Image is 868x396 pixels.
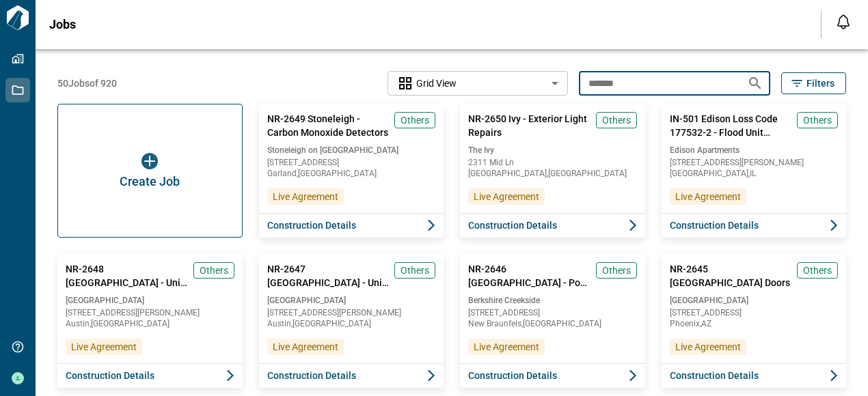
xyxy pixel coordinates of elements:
span: [GEOGRAPHIC_DATA] [670,295,839,306]
button: Construction Details [259,363,444,388]
span: Live Agreement [675,190,741,203]
span: Construction Details [468,369,557,382]
span: Construction Details [670,218,759,232]
span: Edison Apartments [670,145,839,156]
span: Stoneleigh on [GEOGRAPHIC_DATA] [267,145,436,156]
span: [STREET_ADDRESS] [670,309,839,317]
span: New Braunfels , [GEOGRAPHIC_DATA] [468,320,637,328]
span: Live Agreement [474,190,539,203]
span: Construction Details [670,369,759,382]
span: Live Agreement [675,340,741,354]
span: Others [401,264,429,277]
span: Berkshire Creekside [468,295,637,306]
span: Live Agreement [474,340,539,354]
span: Construction Details [66,369,154,382]
span: Construction Details [468,218,557,232]
button: Open notification feed [832,11,854,33]
span: [STREET_ADDRESS] [267,158,436,167]
span: Others [803,264,832,277]
span: [STREET_ADDRESS][PERSON_NAME] [66,309,234,317]
button: Construction Details [460,363,645,388]
span: [STREET_ADDRESS][PERSON_NAME] [267,309,436,317]
span: Others [602,264,631,277]
div: Without label [388,70,568,98]
span: Austin , [GEOGRAPHIC_DATA] [267,320,436,328]
span: NR-2648 [GEOGRAPHIC_DATA] - Unit 1413 Flood [66,262,188,289]
span: Live Agreement [273,340,338,354]
span: Others [803,113,832,127]
span: Austin , [GEOGRAPHIC_DATA] [66,320,234,328]
span: Create Job [120,175,180,188]
button: Search jobs [742,70,769,97]
span: Others [401,113,429,127]
span: [STREET_ADDRESS][PERSON_NAME] [670,158,839,167]
span: Phoenix , AZ [670,320,839,328]
span: Others [200,264,228,277]
button: Construction Details [662,213,847,238]
span: Construction Details [267,369,356,382]
span: [GEOGRAPHIC_DATA] [66,295,234,306]
button: Construction Details [662,363,847,388]
span: [STREET_ADDRESS] [468,309,637,317]
span: Live Agreement [273,190,338,203]
button: Filters [781,72,846,94]
span: 50 Jobs of 920 [57,76,117,90]
span: Construction Details [267,218,356,232]
button: Construction Details [259,213,444,238]
span: Garland , [GEOGRAPHIC_DATA] [267,169,436,178]
span: Filters [806,76,835,90]
span: [GEOGRAPHIC_DATA] [267,295,436,306]
span: NR-2650 Ivy - Exterior Light Repairs [468,112,591,139]
button: Construction Details [57,363,243,388]
span: Live Agreement [71,340,137,354]
span: NR-2645 [GEOGRAPHIC_DATA] Doors [670,262,792,289]
span: [GEOGRAPHIC_DATA] , IL [670,169,839,178]
span: Grid View [416,76,457,90]
span: NR-2649 Stoneleigh - Carbon Monoxide Detectors [267,112,390,139]
span: The Ivy [468,145,637,156]
span: IN-501 Edison Loss Code 177532-2 - Flood Unit Rebuild [670,112,792,139]
span: NR-2646 [GEOGRAPHIC_DATA] - Pool Fireplace [468,262,591,289]
span: [GEOGRAPHIC_DATA] , [GEOGRAPHIC_DATA] [468,169,637,178]
span: Others [602,113,631,127]
button: Construction Details [460,213,645,238]
img: icon button [141,153,158,169]
span: 2311 Mid Ln [468,158,637,167]
span: Jobs [49,18,76,31]
span: NR-2647 [GEOGRAPHIC_DATA] - Unit 2627 Flood [267,262,390,289]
